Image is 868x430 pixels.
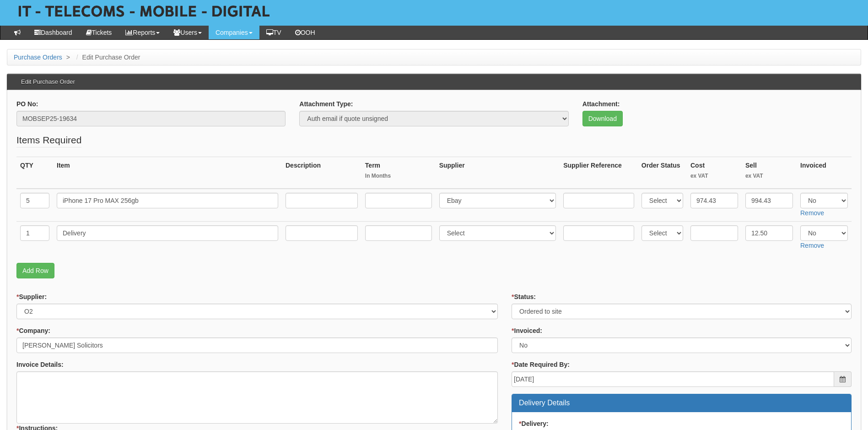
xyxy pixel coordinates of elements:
[512,326,542,335] label: Invoiced:
[16,74,80,90] h3: Edit Purchase Order
[797,157,852,189] th: Invoiced
[512,360,570,369] label: Date Required By:
[687,157,742,189] th: Cost
[800,242,824,249] a: Remove
[582,99,620,109] label: Attachment:
[288,26,322,39] a: OOH
[27,26,79,39] a: Dashboard
[282,157,361,189] th: Description
[512,292,536,301] label: Status:
[259,26,288,39] a: TV
[582,111,623,126] a: Download
[16,99,38,109] label: PO No:
[16,360,64,369] label: Invoice Details:
[560,157,638,189] th: Supplier Reference
[638,157,687,189] th: Order Status
[167,26,209,39] a: Users
[209,26,259,39] a: Companies
[16,292,47,301] label: Supplier:
[14,54,62,61] a: Purchase Orders
[16,157,53,189] th: QTY
[119,26,167,39] a: Reports
[64,54,72,61] span: >
[53,157,282,189] th: Item
[800,209,824,217] a: Remove
[16,326,50,335] label: Company:
[79,26,119,39] a: Tickets
[361,157,436,189] th: Term
[436,157,560,189] th: Supplier
[365,172,432,180] small: In Months
[519,419,549,428] label: Delivery:
[519,399,844,407] h3: Delivery Details
[690,172,738,180] small: ex VAT
[16,133,81,147] legend: Items Required
[299,99,353,109] label: Attachment Type:
[16,263,54,278] a: Add Row
[74,53,140,62] li: Edit Purchase Order
[742,157,797,189] th: Sell
[745,172,793,180] small: ex VAT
